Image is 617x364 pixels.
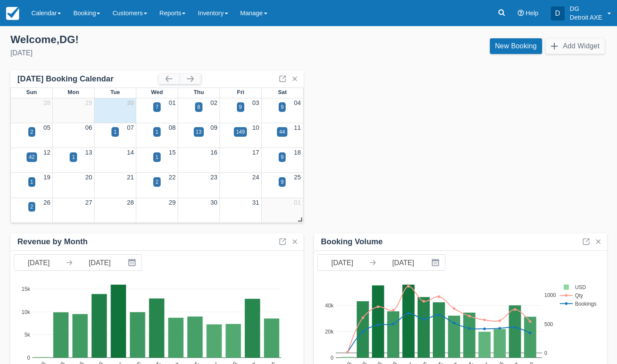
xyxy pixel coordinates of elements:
[75,255,124,270] input: End Date
[127,174,134,181] a: 21
[570,13,602,22] p: Detroit AXE
[44,99,51,106] a: 28
[196,128,202,136] div: 13
[428,255,445,270] button: Interact with the calendar and add the check-in date for your trip.
[278,89,287,95] span: Sat
[155,178,158,186] div: 2
[546,38,605,54] button: Add Widget
[30,203,34,211] div: 2
[29,153,34,161] div: 42
[281,153,284,161] div: 9
[252,149,259,156] a: 17
[210,99,217,106] a: 02
[114,128,117,136] div: 1
[44,199,51,206] a: 26
[194,89,204,95] span: Thu
[210,174,217,181] a: 23
[85,149,92,156] a: 13
[127,124,134,131] a: 07
[518,10,524,16] i: Help
[210,199,217,206] a: 30
[155,128,158,136] div: 1
[252,124,259,131] a: 10
[197,103,200,111] div: 8
[10,48,302,58] div: [DATE]
[155,153,158,161] div: 1
[85,174,92,181] a: 20
[127,199,134,206] a: 28
[236,128,245,136] div: 149
[281,103,284,111] div: 9
[239,103,242,111] div: 9
[281,178,284,186] div: 9
[17,237,88,247] div: Revenue by Month
[85,124,92,131] a: 06
[30,128,34,136] div: 2
[252,199,259,206] a: 31
[44,174,51,181] a: 19
[26,89,37,95] span: Sun
[110,89,120,95] span: Tue
[127,149,134,156] a: 14
[67,89,79,95] span: Mon
[44,124,51,131] a: 05
[85,99,92,106] a: 29
[237,89,244,95] span: Fri
[169,149,175,156] a: 15
[14,255,63,270] input: Start Date
[155,103,158,111] div: 7
[294,99,301,106] a: 04
[294,174,301,181] a: 25
[210,149,217,156] a: 16
[252,99,259,106] a: 03
[169,99,175,106] a: 01
[30,178,34,186] div: 1
[17,74,158,84] div: [DATE] Booking Calendar
[570,4,602,13] p: DG
[124,255,142,270] button: Interact with the calendar and add the check-in date for your trip.
[10,33,302,46] div: Welcome , DG !
[169,124,175,131] a: 08
[294,199,301,206] a: 01
[252,174,259,181] a: 24
[151,89,163,95] span: Wed
[279,128,285,136] div: 44
[44,149,51,156] a: 12
[379,255,428,270] input: End Date
[169,199,175,206] a: 29
[127,99,134,106] a: 30
[6,7,19,20] img: checkfront-main-nav-mini-logo.png
[169,174,175,181] a: 22
[294,124,301,131] a: 11
[294,149,301,156] a: 18
[551,7,565,20] div: D
[85,199,92,206] a: 27
[210,124,217,131] a: 09
[72,153,75,161] div: 1
[318,255,367,270] input: Start Date
[321,237,383,247] div: Booking Volume
[526,10,539,17] span: Help
[490,38,542,54] a: New Booking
